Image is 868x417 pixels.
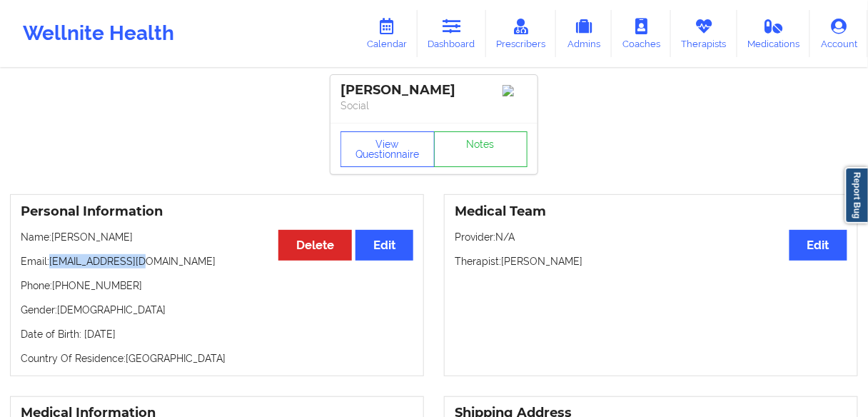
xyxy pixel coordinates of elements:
[21,230,413,244] p: Name: [PERSON_NAME]
[21,254,413,268] p: Email: [EMAIL_ADDRESS][DOMAIN_NAME]
[671,10,737,57] a: Therapists
[418,10,486,57] a: Dashboard
[355,230,413,261] button: Edit
[21,204,413,220] h3: Personal Information
[340,82,528,99] div: [PERSON_NAME]
[737,10,811,57] a: Medications
[21,278,413,293] p: Phone: [PHONE_NUMBER]
[455,204,847,220] h3: Medical Team
[340,131,435,167] button: View Questionnaire
[845,167,868,223] a: Report Bug
[340,99,528,113] p: Social
[455,230,847,244] p: Provider: N/A
[503,85,528,96] img: Image%2Fplaceholer-image.png
[21,303,413,317] p: Gender: [DEMOGRAPHIC_DATA]
[556,10,612,57] a: Admins
[356,10,418,57] a: Calendar
[486,10,557,57] a: Prescribers
[455,254,847,268] p: Therapist: [PERSON_NAME]
[612,10,671,57] a: Coaches
[810,10,868,57] a: Account
[21,327,413,341] p: Date of Birth: [DATE]
[789,230,847,261] button: Edit
[278,230,352,261] button: Delete
[434,131,528,167] a: Notes
[21,351,413,366] p: Country Of Residence: [GEOGRAPHIC_DATA]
